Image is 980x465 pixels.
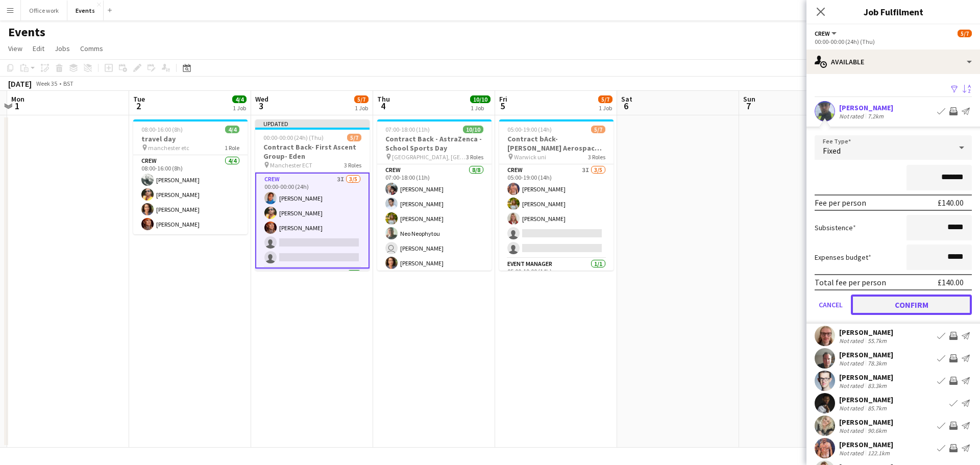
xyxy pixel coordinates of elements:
[498,100,507,112] span: 5
[815,30,838,37] button: Crew
[839,103,893,112] div: [PERSON_NAME]
[823,145,841,156] span: Fixed
[133,134,248,143] h3: travel day
[76,42,107,55] a: Comms
[938,277,964,287] div: £140.00
[392,153,466,161] span: [GEOGRAPHIC_DATA], [GEOGRAPHIC_DATA], [GEOGRAPHIC_DATA], [GEOGRAPHIC_DATA]
[51,42,74,55] a: Jobs
[499,119,614,271] div: 05:00-19:00 (14h)5/7Contract bAck-[PERSON_NAME] Aerospace- Diamond dome Warwick uni3 RolesCrew3I3...
[866,404,889,412] div: 85.7km
[866,337,889,345] div: 55.7km
[743,94,755,104] span: Sun
[133,155,248,234] app-card-role: Crew4/408:00-16:00 (8h)[PERSON_NAME][PERSON_NAME][PERSON_NAME][PERSON_NAME]
[225,144,239,152] span: 1 Role
[255,142,370,161] h3: Contract Back- First Ascent Group- Eden
[4,42,27,55] a: View
[344,161,361,169] span: 3 Roles
[815,30,830,37] span: Crew
[132,100,145,112] span: 2
[839,359,866,367] div: Not rated
[839,404,866,412] div: Not rated
[255,119,370,271] app-job-card: Updated00:00-00:00 (24h) (Thu)5/7Contract Back- First Ascent Group- Eden Manchester ECT3 RolesCre...
[815,253,871,262] label: Expenses budget
[839,440,893,449] div: [PERSON_NAME]
[55,44,70,53] span: Jobs
[8,25,45,40] h1: Events
[839,350,893,359] div: [PERSON_NAME]
[8,44,22,53] span: View
[463,126,483,133] span: 10/10
[385,126,430,133] span: 07:00-18:00 (11h)
[839,337,866,345] div: Not rated
[376,100,390,112] span: 4
[851,295,972,315] button: Confirm
[471,104,490,112] div: 1 Job
[839,382,866,389] div: Not rated
[270,161,312,169] span: Manchester ECT
[8,79,32,89] div: [DATE]
[11,94,24,104] span: Mon
[499,164,614,258] app-card-role: Crew3I3/505:00-19:00 (14h)[PERSON_NAME][PERSON_NAME][PERSON_NAME]
[839,395,893,404] div: [PERSON_NAME]
[470,95,491,103] span: 10/10
[499,94,507,104] span: Fri
[21,1,67,20] button: Office work
[225,126,239,133] span: 4/4
[866,112,886,120] div: 7.2km
[806,5,980,18] h3: Job Fulfilment
[839,373,893,382] div: [PERSON_NAME]
[621,94,632,104] span: Sat
[255,94,268,104] span: Wed
[598,95,612,103] span: 5/7
[839,418,893,427] div: [PERSON_NAME]
[591,126,605,133] span: 5/7
[355,104,368,112] div: 1 Job
[466,153,483,161] span: 3 Roles
[347,134,361,141] span: 5/7
[233,104,246,112] div: 1 Job
[133,119,248,234] app-job-card: 08:00-16:00 (8h)4/4travel day manchester etc1 RoleCrew4/408:00-16:00 (8h)[PERSON_NAME][PERSON_NAM...
[67,1,104,20] button: Events
[588,153,605,161] span: 3 Roles
[354,95,369,103] span: 5/7
[255,173,370,268] app-card-role: Crew3I3/500:00-00:00 (24h)[PERSON_NAME][PERSON_NAME][PERSON_NAME]
[866,427,889,434] div: 90.6km
[866,359,889,367] div: 78.3km
[377,134,492,153] h3: Contract Back - AstraZenca - School Sports Day
[255,268,370,303] app-card-role: Event Manager1/1
[839,328,893,337] div: [PERSON_NAME]
[866,449,892,457] div: 122.1km
[815,223,856,232] label: Subsistence
[377,94,390,104] span: Thu
[232,95,247,103] span: 4/4
[377,119,492,271] app-job-card: 07:00-18:00 (11h)10/10Contract Back - AstraZenca - School Sports Day [GEOGRAPHIC_DATA], [GEOGRAPH...
[10,100,24,112] span: 1
[133,94,145,104] span: Tue
[866,382,889,389] div: 83.3km
[599,104,612,112] div: 1 Job
[958,30,972,37] span: 5/7
[34,80,59,87] span: Week 35
[499,134,614,153] h3: Contract bAck-[PERSON_NAME] Aerospace- Diamond dome
[377,164,492,303] app-card-role: Crew8/807:00-18:00 (11h)[PERSON_NAME][PERSON_NAME][PERSON_NAME]Neo Neophytou [PERSON_NAME][PERSON...
[806,50,980,74] div: Available
[63,80,73,87] div: BST
[141,126,183,133] span: 08:00-16:00 (8h)
[815,198,866,208] div: Fee per person
[815,277,886,287] div: Total fee per person
[254,100,268,112] span: 3
[514,153,546,161] span: Warwick uni
[815,38,972,45] div: 00:00-00:00 (24h) (Thu)
[263,134,324,141] span: 00:00-00:00 (24h) (Thu)
[148,144,189,152] span: manchester etc
[938,198,964,208] div: £140.00
[80,44,103,53] span: Comms
[839,427,866,434] div: Not rated
[742,100,755,112] span: 7
[839,449,866,457] div: Not rated
[620,100,632,112] span: 6
[33,44,44,53] span: Edit
[507,126,552,133] span: 05:00-19:00 (14h)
